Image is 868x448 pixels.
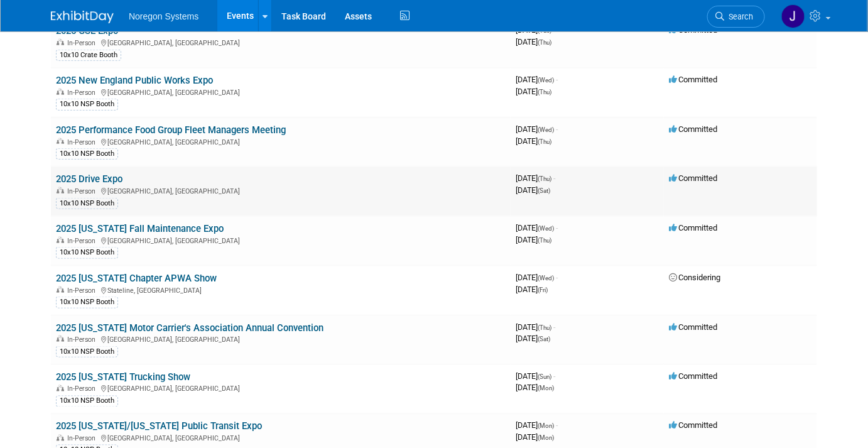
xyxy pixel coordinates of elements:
[67,89,99,97] span: In-Person
[556,223,558,232] span: -
[669,124,717,134] span: Committed
[67,187,99,195] span: In-Person
[516,223,558,232] span: [DATE]
[538,287,548,293] span: (Fri)
[538,324,551,331] span: (Thu)
[57,138,64,145] img: In-Person Event
[56,371,190,383] a: 2025 [US_STATE] Trucking Show
[538,138,551,145] span: (Thu)
[56,223,224,234] a: 2025 [US_STATE] Fall Maintenance Expo
[56,124,286,136] a: 2025 Performance Food Group Fleet Managers Meeting
[538,39,551,46] span: (Thu)
[56,297,118,308] div: 10x10 NSP Booth
[56,148,118,160] div: 10x10 NSP Booth
[538,126,554,133] span: (Wed)
[538,275,554,281] span: (Wed)
[56,247,118,258] div: 10x10 NSP Booth
[57,435,64,441] img: In-Person Event
[51,11,114,23] img: ExhibitDay
[538,175,551,182] span: (Thu)
[556,75,558,84] span: -
[56,285,506,295] div: Stateline, [GEOGRAPHIC_DATA]
[669,173,717,183] span: Committed
[516,421,558,430] span: [DATE]
[556,421,558,430] span: -
[56,173,122,185] a: 2025 Drive Expo
[516,173,555,183] span: [DATE]
[724,12,753,21] span: Search
[56,75,213,86] a: 2025 New England Public Works Expo
[538,423,554,430] span: (Mon)
[556,273,558,282] span: -
[56,346,118,358] div: 10x10 NSP Booth
[538,187,550,194] span: (Sat)
[516,433,554,442] span: [DATE]
[516,285,548,294] span: [DATE]
[516,185,550,195] span: [DATE]
[56,383,506,393] div: [GEOGRAPHIC_DATA], [GEOGRAPHIC_DATA]
[538,435,554,442] span: (Mon)
[516,235,551,244] span: [DATE]
[516,273,558,282] span: [DATE]
[57,237,64,243] img: In-Person Event
[707,6,765,28] a: Search
[67,385,99,393] span: In-Person
[56,273,217,284] a: 2025 [US_STATE] Chapter APWA Show
[538,89,551,96] span: (Thu)
[669,421,717,430] span: Committed
[67,287,99,295] span: In-Person
[553,371,555,381] span: -
[57,287,64,293] img: In-Person Event
[538,77,554,84] span: (Wed)
[516,371,555,381] span: [DATE]
[553,173,555,183] span: -
[516,75,558,84] span: [DATE]
[56,235,506,245] div: [GEOGRAPHIC_DATA], [GEOGRAPHIC_DATA]
[516,334,550,343] span: [DATE]
[57,385,64,391] img: In-Person Event
[538,237,551,244] span: (Thu)
[669,273,720,282] span: Considering
[669,322,717,332] span: Committed
[56,421,262,432] a: 2025 [US_STATE]/[US_STATE] Public Transit Expo
[67,237,99,245] span: In-Person
[56,37,506,47] div: [GEOGRAPHIC_DATA], [GEOGRAPHIC_DATA]
[781,4,805,28] img: Johana Gil
[56,334,506,344] div: [GEOGRAPHIC_DATA], [GEOGRAPHIC_DATA]
[56,99,118,110] div: 10x10 NSP Booth
[67,336,99,344] span: In-Person
[556,124,558,134] span: -
[57,187,64,194] img: In-Person Event
[67,39,99,47] span: In-Person
[516,87,551,96] span: [DATE]
[129,11,198,21] span: Noregon Systems
[669,75,717,84] span: Committed
[57,336,64,342] img: In-Person Event
[56,136,506,146] div: [GEOGRAPHIC_DATA], [GEOGRAPHIC_DATA]
[538,373,551,380] span: (Sun)
[57,39,64,45] img: In-Person Event
[56,87,506,97] div: [GEOGRAPHIC_DATA], [GEOGRAPHIC_DATA]
[516,124,558,134] span: [DATE]
[56,433,506,443] div: [GEOGRAPHIC_DATA], [GEOGRAPHIC_DATA]
[669,371,717,381] span: Committed
[516,136,551,146] span: [DATE]
[56,322,323,334] a: 2025 [US_STATE] Motor Carrier's Association Annual Convention
[516,383,554,393] span: [DATE]
[56,198,118,209] div: 10x10 NSP Booth
[67,138,99,146] span: In-Person
[56,185,506,195] div: [GEOGRAPHIC_DATA], [GEOGRAPHIC_DATA]
[669,223,717,232] span: Committed
[538,385,554,392] span: (Mon)
[538,225,554,232] span: (Wed)
[56,396,118,407] div: 10x10 NSP Booth
[516,37,551,46] span: [DATE]
[56,50,121,61] div: 10x10 Crate Booth
[516,322,555,332] span: [DATE]
[67,435,99,443] span: In-Person
[57,89,64,95] img: In-Person Event
[553,322,555,332] span: -
[538,336,550,342] span: (Sat)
